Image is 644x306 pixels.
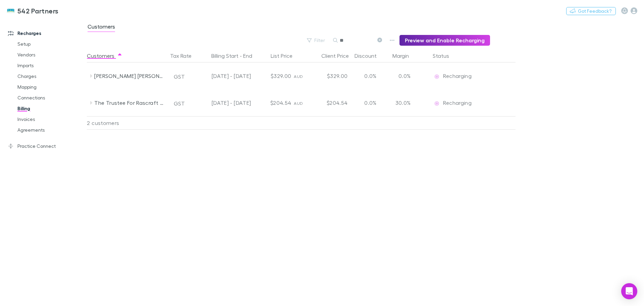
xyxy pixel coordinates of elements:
button: Billing Start - End [211,49,260,62]
a: Practice Connect [1,141,91,151]
a: Imports [11,60,91,71]
div: 0.0% [350,62,390,89]
p: 0.0% [393,72,411,80]
div: [PERSON_NAME] [PERSON_NAME] Hire Pty Ltd [94,62,165,89]
div: $204.54 [310,89,350,116]
button: Tax Rate [170,49,200,62]
a: Charges [11,71,91,82]
button: Client Price [321,49,357,62]
a: Billing [11,103,91,114]
button: Preview and Enable Recharging [399,35,490,46]
button: List Price [271,49,301,62]
div: [DATE] - [DATE] [196,62,251,89]
span: Recharging [443,73,472,79]
span: AUD [294,101,303,106]
button: Discount [355,49,385,62]
div: 2 customers [87,116,167,130]
span: Recharging [443,99,472,106]
div: Open Intercom Messenger [621,283,637,299]
a: Agreements [11,125,91,135]
span: Customers [88,23,115,32]
p: 30.0% [393,99,411,107]
div: $329.00 [254,62,294,89]
button: GST [171,71,188,82]
a: Setup [11,39,91,49]
button: GST [171,98,188,109]
span: AUD [294,74,303,79]
img: Recharging [433,73,440,80]
div: $329.00 [310,62,350,89]
a: Invoices [11,114,91,125]
a: 542 Partners [3,3,63,19]
h3: 542 Partners [17,7,59,15]
div: The Trustee For Rascraft Trust [94,89,165,116]
button: Margin [392,49,417,62]
button: Got Feedback? [566,7,616,15]
div: The Trustee For Rascraft TrustGST[DATE] - [DATE]$204.54AUD$204.540.0%30.0%EditRechargingRecharging [87,89,519,116]
div: $204.54 [254,89,294,116]
a: Mapping [11,82,91,92]
button: Status [433,49,457,62]
img: Recharging [433,100,440,107]
a: Connections [11,92,91,103]
a: Recharges [1,28,91,39]
button: Customers [87,49,122,62]
div: [PERSON_NAME] [PERSON_NAME] Hire Pty LtdGST[DATE] - [DATE]$329.00AUD$329.000.0%0.0%EditRecharging... [87,62,519,89]
div: 0.0% [350,89,390,116]
div: [DATE] - [DATE] [196,89,251,116]
img: 542 Partners's Logo [7,7,15,15]
a: Vendors [11,49,91,60]
button: Filter [304,36,329,44]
